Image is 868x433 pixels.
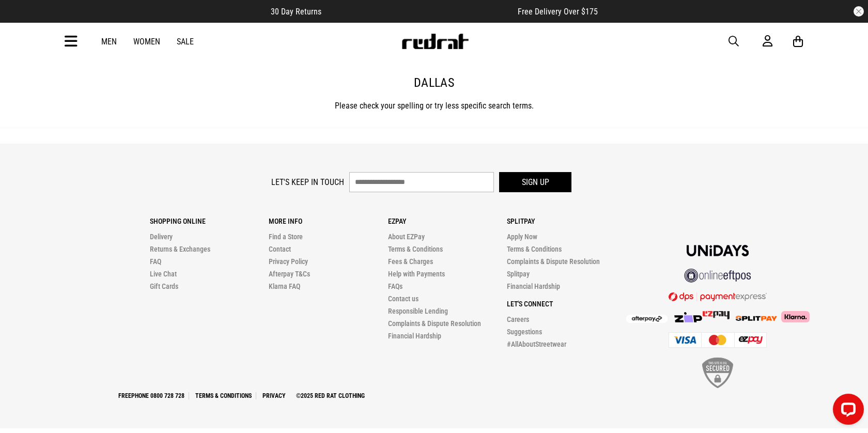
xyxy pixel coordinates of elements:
[269,282,300,290] a: Klarna FAQ
[388,319,481,328] a: Complaints & Dispute Resolution
[507,282,560,290] a: Financial Hardship
[150,233,173,241] a: Delivery
[269,257,308,266] a: Privacy Policy
[292,392,369,399] a: ©2025 Red Rat Clothing
[269,245,291,253] a: Contact
[150,282,178,290] a: Gift Cards
[342,6,497,17] iframe: Customer reviews powered by Trustpilot
[626,315,668,323] img: Afterpay
[507,270,530,278] a: Splitpay
[269,270,310,278] a: Afterpay T&Cs
[507,315,529,323] a: Careers
[518,7,598,17] span: Free Delivery Over $175
[388,233,425,241] a: About EZPay
[271,7,321,17] span: 30 Day Returns
[269,217,388,225] p: More Info
[150,257,161,266] a: FAQ
[669,332,767,348] img: Cards
[388,245,443,253] a: Terms & Conditions
[507,233,537,241] a: Apply Now
[507,328,542,336] a: Suggestions
[269,233,303,241] a: Find a Store
[507,257,600,266] a: Complaints & Dispute Resolution
[687,245,749,256] img: Unidays
[388,217,507,225] p: Ezpay
[401,34,469,49] img: Redrat logo
[736,316,777,321] img: Splitpay
[258,392,290,399] a: Privacy
[150,270,177,278] a: Live Chat
[507,340,566,348] a: #AllAboutStreetwear
[388,295,419,303] a: Contact us
[388,257,433,266] a: Fees & Charges
[388,332,441,340] a: Financial Hardship
[150,245,210,253] a: Returns & Exchanges
[507,245,562,253] a: Terms & Conditions
[101,37,117,47] a: Men
[669,292,767,301] img: DPS
[65,100,803,112] h4: Please check your spelling or try less specific search terms.
[150,217,269,225] p: Shopping Online
[388,282,402,290] a: FAQs
[825,390,868,433] iframe: LiveChat chat widget
[177,37,194,47] a: Sale
[702,358,733,388] img: SSL
[271,177,344,187] label: Let's keep in touch
[499,172,571,192] button: Sign up
[388,270,445,278] a: Help with Payments
[674,312,703,322] img: Zip
[777,311,810,322] img: Klarna
[65,75,803,91] h1: dallas
[507,300,626,308] p: Let's Connect
[388,307,448,315] a: Responsible Lending
[191,392,256,399] a: Terms & Conditions
[703,311,730,319] img: Splitpay
[684,269,751,283] img: online eftpos
[507,217,626,225] p: Splitpay
[114,392,189,399] a: Freephone 0800 728 728
[133,37,160,47] a: Women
